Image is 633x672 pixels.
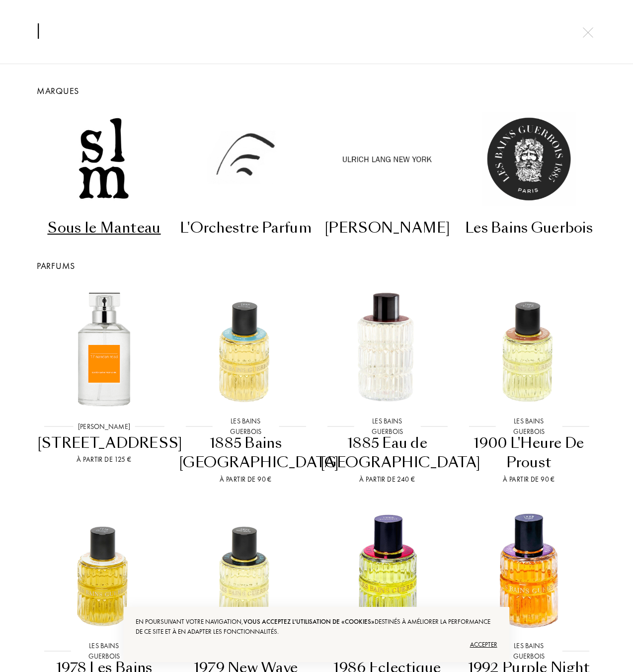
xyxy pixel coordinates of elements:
div: À partir de 125 € [37,454,171,465]
div: Sous le Manteau [37,218,171,238]
div: 1885 Bains [GEOGRAPHIC_DATA] [179,433,313,473]
a: Les Bains GuerboisLes Bains Guerbois [458,97,600,239]
a: L'Orchestre ParfumL'Orchestre Parfum [175,97,316,239]
div: Les Bains Guerbois [462,218,596,238]
img: Sous le Manteau [57,112,151,206]
img: 1978 Les Bains Douches [40,508,168,636]
img: Ulrich Lang [340,112,434,206]
a: 1885 Bains SulfureuxLes Bains Guerbois1885 Bains [GEOGRAPHIC_DATA]À partir de 90 € [175,272,316,497]
div: Parfums [26,259,607,272]
img: cross.svg [583,27,593,38]
img: 1992 Purple Night [465,508,593,636]
div: Les Bains Guerbois [212,416,279,437]
div: L'Orchestre Parfum [179,218,313,238]
a: Sous le ManteauSous le Manteau [33,97,175,239]
a: 1900 L'Heure De ProustLes Bains Guerbois1900 L'Heure De ProustÀ partir de 90 € [458,272,600,497]
div: À partir de 90 € [179,474,313,485]
span: vous acceptez l'utilisation de «cookies» [243,617,375,626]
img: 1986 Eclectique [323,508,451,636]
img: 17 Nandan Road [40,283,168,411]
div: Les Bains Guerbois [495,416,562,437]
div: À partir de 90 € [462,474,596,485]
a: 1885 Eau de Cologne Les Bains Guerbois1885 Eau de [GEOGRAPHIC_DATA]À partir de 240 € [316,272,458,497]
img: 1885 Eau de Cologne [323,283,451,411]
div: 1885 Eau de [GEOGRAPHIC_DATA] [320,433,454,473]
input: Rechercher [16,17,617,47]
a: 17 Nandan Road[PERSON_NAME][STREET_ADDRESS]À partir de 125 € [33,272,175,497]
div: [PERSON_NAME] [320,218,454,238]
div: Marques [26,84,607,97]
div: Accepter [136,637,497,653]
div: Les Bains Guerbois [71,641,138,662]
div: [STREET_ADDRESS] [37,433,171,453]
div: En poursuivant votre navigation, destinés à améliorer la performance de ce site et à en adapter l... [136,617,497,637]
div: Les Bains Guerbois [495,641,562,662]
div: À partir de 240 € [320,474,454,485]
img: 1885 Bains Sulfureux [182,283,310,411]
img: L'Orchestre Parfum [199,112,292,206]
div: Les Bains Guerbois [354,416,421,437]
img: 1900 L'Heure De Proust [465,283,593,411]
div: [PERSON_NAME] [73,421,135,432]
a: Ulrich Lang[PERSON_NAME] [316,97,458,239]
img: 1979 New Wave [182,508,310,636]
img: Les Bains Guerbois [482,112,575,206]
div: 1900 L'Heure De Proust [462,433,596,473]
